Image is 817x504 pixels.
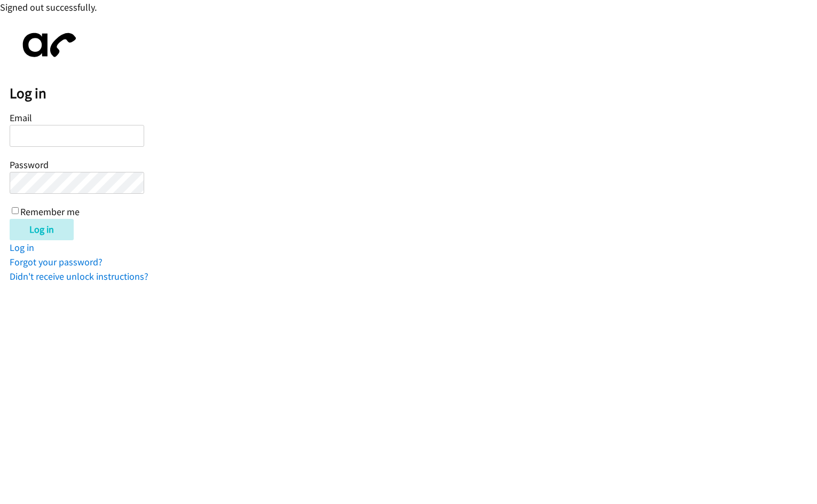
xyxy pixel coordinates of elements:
label: Remember me [20,206,80,218]
label: Password [10,159,49,171]
img: aphone-8a226864a2ddd6a5e75d1ebefc011f4aa8f32683c2d82f3fb0802fe031f96514.svg [10,24,84,66]
label: Email [10,112,32,124]
h2: Log in [10,84,817,103]
a: Didn't receive unlock instructions? [10,270,148,282]
input: Log in [10,219,74,240]
a: Log in [10,241,34,254]
a: Forgot your password? [10,256,103,268]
